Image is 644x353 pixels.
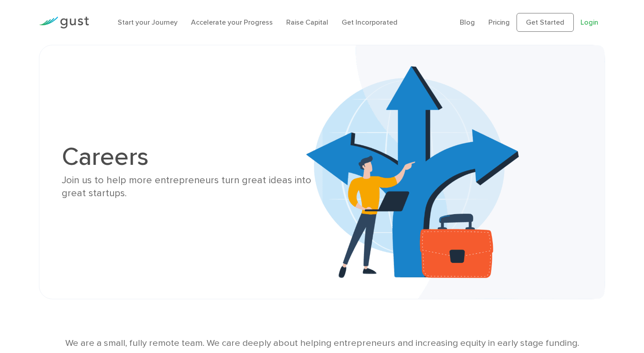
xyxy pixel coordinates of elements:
[39,17,89,29] img: Gust Logo
[286,18,328,26] a: Raise Capital
[517,13,574,32] a: Get Started
[488,18,510,26] a: Pricing
[191,18,273,26] a: Accelerate your Progress
[62,174,315,200] div: Join us to help more entrepreneurs turn great ideas into great startups.
[306,45,605,299] img: Careers Banner Bg
[460,18,475,26] a: Blog
[580,18,598,26] a: Login
[342,18,398,26] a: Get Incorporated
[62,144,315,169] h1: Careers
[118,18,178,26] a: Start your Journey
